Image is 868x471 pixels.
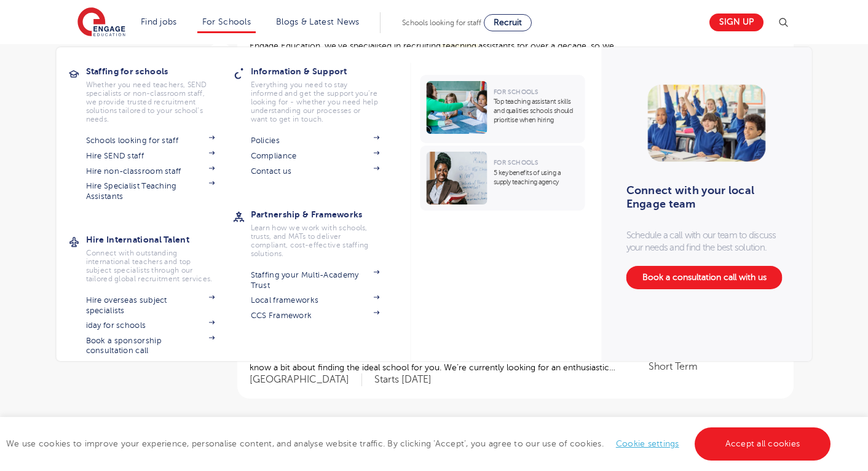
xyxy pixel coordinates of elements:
span: [GEOGRAPHIC_DATA] [250,373,362,386]
a: Hire non-classroom staff [86,166,215,176]
a: CCS Framework [251,311,380,321]
a: Accept all cookies [695,427,831,461]
h3: Connect with your local Engage team [626,184,779,211]
a: Information & SupportEverything you need to stay informed and get the support you’re looking for ... [251,63,398,123]
span: For Schools [494,88,538,95]
a: Local frameworks [251,295,380,305]
a: Book a sponsorship consultation call [86,336,215,356]
a: Book a consultation call with us [626,266,783,289]
a: Hire SEND staff [86,151,215,161]
a: Hire overseas subject specialists [86,295,215,316]
p: Everything you need to stay informed and get the support you’re looking for - whether you need he... [251,80,380,123]
p: Connect with outstanding international teachers and top subject specialists through our tailored ... [86,249,215,283]
p: Short Term [649,359,781,374]
a: Cookie settings [616,439,679,448]
a: Hire Specialist Teaching Assistants [86,181,215,201]
a: Compliance [251,151,380,161]
span: Schools looking for staff [402,18,481,27]
a: Policies [251,136,380,146]
h3: Partnership & Frameworks [251,206,398,223]
a: Partnership & FrameworksLearn how we work with schools, trusts, and MATs to deliver compliant, co... [251,206,398,258]
h3: Information & Support [251,63,398,80]
h3: Staffing for schools [86,63,234,80]
span: Recruit [494,18,522,27]
a: Recruit [484,14,532,31]
a: For Schools [202,17,251,26]
a: Staffing for schoolsWhether you need teachers, SEND specialists or non-classroom staff, we provid... [86,63,234,123]
h3: Hire International Talent [86,231,234,248]
a: iday for schools [86,321,215,330]
a: Sign up [709,14,763,31]
p: Learn how we work with schools, trusts, and MATs to deliver compliant, cost-effective staffing so... [251,224,380,258]
p: Top teaching assistant skills and qualities schools should prioritise when hiring [494,97,579,125]
a: Find jobs [141,17,177,26]
a: Contact us [251,166,380,176]
a: For SchoolsTop teaching assistant skills and qualities schools should prioritise when hiring [420,75,588,143]
p: 5 key benefits of using a supply teaching agency [494,168,579,187]
p: Schedule a call with our team to discuss your needs and find the best solution. [626,229,787,254]
a: Schools looking for staff [86,136,215,146]
img: Engage Education [77,7,125,38]
p: Whether you need teachers, SEND specialists or non-classroom staff, we provide trusted recruitmen... [86,80,215,123]
a: For Schools5 key benefits of using a supply teaching agency [420,146,588,211]
span: For Schools [494,159,538,166]
a: Hire International TalentConnect with outstanding international teachers and top subject speciali... [86,231,234,283]
a: Blogs & Latest News [276,17,360,26]
a: Staffing your Multi-Academy Trust [251,270,380,290]
p: Starts [DATE] [374,373,432,386]
span: We use cookies to improve your experience, personalise content, and analyse website traffic. By c... [6,439,834,448]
